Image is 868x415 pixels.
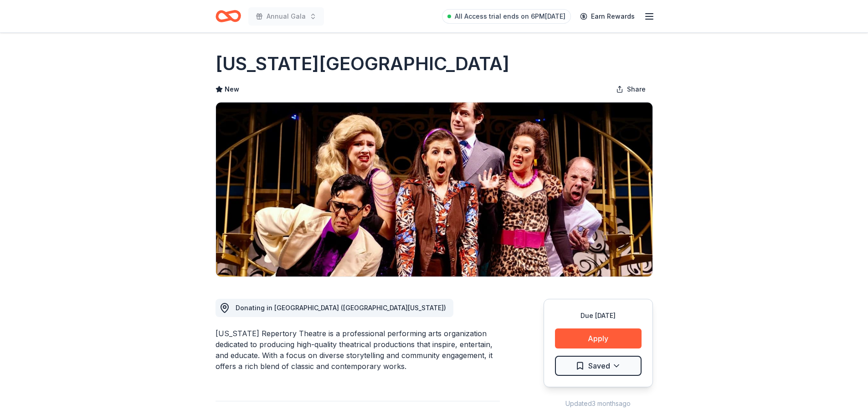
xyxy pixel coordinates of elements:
button: Saved [555,356,642,376]
div: Updated 3 months ago [544,398,653,409]
img: Image for Florida Repertory Theatre [216,102,652,277]
button: Share [609,80,653,98]
a: All Access trial ends on 6PM[DATE] [442,9,571,24]
div: Due [DATE] [555,310,642,321]
span: Donating in [GEOGRAPHIC_DATA] ([GEOGRAPHIC_DATA][US_STATE]) [236,304,446,312]
span: New [225,84,239,95]
h1: [US_STATE][GEOGRAPHIC_DATA] [216,51,509,77]
div: [US_STATE] Repertory Theatre is a professional performing arts organization dedicated to producin... [216,328,500,372]
span: All Access trial ends on 6PM[DATE] [455,11,565,22]
span: Saved [588,360,610,372]
a: Earn Rewards [575,8,640,25]
a: Home [216,5,241,27]
button: Apply [555,328,642,348]
span: Share [627,84,646,95]
span: Annual Gala [267,11,306,22]
button: Annual Gala [248,7,324,26]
